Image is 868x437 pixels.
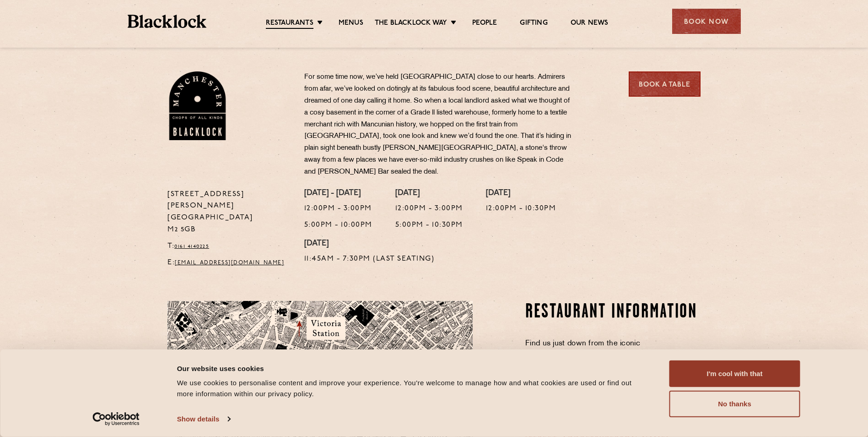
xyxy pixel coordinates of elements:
button: No thanks [669,391,800,417]
a: The Blacklock Way [375,19,447,28]
span: Find us just down from the iconic [GEOGRAPHIC_DATA] on [PERSON_NAME][GEOGRAPHIC_DATA], with great... [525,340,698,397]
h2: Restaurant Information [525,301,701,324]
p: 12:00pm - 3:00pm [304,203,372,215]
p: For some time now, we’ve held [GEOGRAPHIC_DATA] close to our hearts. Admirers from afar, we’ve lo... [304,71,574,178]
div: Book Now [672,9,741,34]
div: Our website uses cookies [177,363,649,374]
p: E: [167,257,291,269]
p: 12:00pm - 3:00pm [395,203,463,215]
a: Usercentrics Cookiebot - opens in a new window [76,412,156,426]
a: Gifting [520,19,547,28]
a: Menus [339,19,363,28]
a: Our News [571,19,609,28]
img: BL_Textured_Logo-footer-cropped.svg [128,15,207,28]
a: Restaurants [266,19,313,29]
h4: [DATE] - [DATE] [304,189,372,199]
img: BL_Manchester_Logo-bleed.png [167,71,227,140]
a: 0161 4140225 [174,244,209,249]
p: 5:00pm - 10:30pm [395,219,463,231]
button: I'm cool with that [669,361,800,387]
h4: [DATE] [395,189,463,199]
p: 5:00pm - 10:00pm [304,219,372,231]
h4: [DATE] [304,239,435,249]
p: T: [167,240,291,252]
h4: [DATE] [486,189,556,199]
p: [STREET_ADDRESS][PERSON_NAME] [GEOGRAPHIC_DATA] M2 5GB [167,189,291,236]
a: Show details [177,412,230,426]
div: We use cookies to personalise content and improve your experience. You're welcome to manage how a... [177,377,649,399]
a: People [472,19,497,28]
p: 11:45am - 7:30pm (Last Seating) [304,253,435,265]
a: [EMAIL_ADDRESS][DOMAIN_NAME] [175,260,284,266]
p: 12:00pm - 10:30pm [486,203,556,215]
a: Book a Table [629,71,701,97]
